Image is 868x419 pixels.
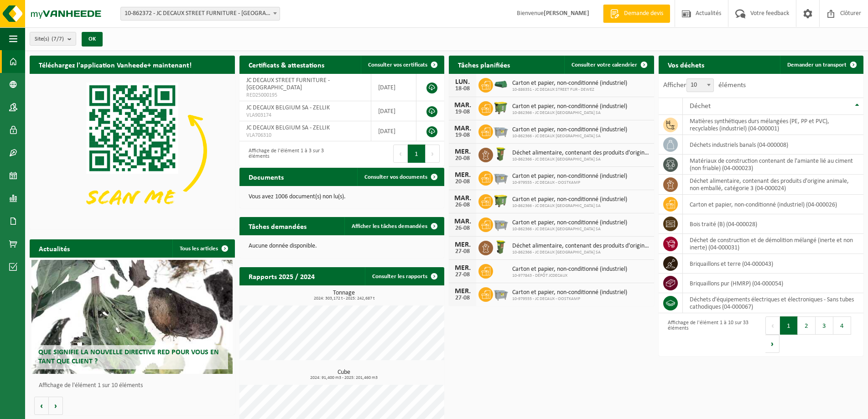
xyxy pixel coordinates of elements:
[453,78,472,86] div: LUN.
[453,155,472,162] div: 20-08
[239,267,324,285] h2: Rapports 2025 / 2024
[686,78,714,92] span: 10
[512,80,627,87] span: Carton et papier, non-conditionné (industriel)
[512,273,627,279] span: 10-977843 - DÉPÔT JCDECAUX
[453,109,472,115] div: 19-08
[493,239,509,255] img: WB-0060-HPE-GN-51
[683,274,864,293] td: briquaillons pur (HMRP) (04-000054)
[833,316,851,335] button: 4
[246,92,364,99] span: RED25000195
[30,239,79,257] h2: Actualités
[683,293,864,313] td: déchets d'équipements électriques et électroniques - Sans tubes cathodiques (04-000067)
[38,349,219,365] span: Que signifie la nouvelle directive RED pour vous en tant que client ?
[34,397,49,415] button: Vorige
[603,5,670,23] a: Demande devis
[239,217,316,235] h2: Tâches demandées
[453,125,472,132] div: MAR.
[121,7,280,20] span: 10-862372 - JC DECAUX STREET FURNITURE - BRUXELLES
[244,369,445,380] h3: Cube
[683,254,864,274] td: briquaillons et terre (04-000043)
[512,243,650,250] span: Déchet alimentaire, contenant des produits d'origine animale, non emballé, catég...
[52,36,64,42] count: (7/7)
[393,145,408,163] button: Previous
[683,214,864,234] td: bois traité (B) (04-000028)
[453,225,472,232] div: 26-08
[249,243,436,249] p: Aucune donnée disponible.
[512,87,627,93] span: 10-886351 - JC DECAUX STREET FUR - DEWEZ
[663,316,757,354] div: Affichage de l'élément 1 à 10 sur 33 éléments
[512,180,627,186] span: 10-979555 - JC DECAUX - OOSTKAMP
[622,9,665,18] span: Demande devis
[512,110,627,116] span: 10-862366 - JC DECAUX [GEOGRAPHIC_DATA] SA
[453,295,472,301] div: 27-08
[512,227,627,232] span: 10-862366 - JC DECAUX [GEOGRAPHIC_DATA] SA
[780,56,863,74] a: Demander un transport
[357,168,443,186] a: Consulter vos documents
[512,134,627,139] span: 10-862366 - JC DECAUX [GEOGRAPHIC_DATA] SA
[683,135,864,155] td: déchets industriels banals (04-000008)
[365,267,443,285] a: Consulter les rapports
[512,157,650,162] span: 10-862366 - JC DECAUX [GEOGRAPHIC_DATA] SA
[512,196,627,203] span: Carton et papier, non-conditionné (industriel)
[493,286,509,301] img: WB-2500-GAL-GY-01
[683,175,864,195] td: déchet alimentaire, contenant des produits d'origine animale, non emballé, catégorie 3 (04-000024)
[352,223,427,229] span: Afficher les tâches demandées
[453,264,472,272] div: MER.
[493,100,509,115] img: WB-1100-HPE-GN-50
[787,62,847,68] span: Demander un transport
[544,10,589,17] strong: [PERSON_NAME]
[493,170,509,185] img: WB-2500-GAL-GY-01
[368,62,427,68] span: Consulter vos certificats
[239,56,333,73] h2: Certificats & attestations
[683,155,864,175] td: matériaux de construction contenant de l'amiante lié au ciment (non friable) (04-000023)
[512,219,627,227] span: Carton et papier, non-conditionné (industriel)
[453,288,472,295] div: MER.
[246,112,364,119] span: VLA903174
[683,115,864,135] td: matières synthétiques durs mélangées (PE, PP et PVC), recyclables (industriel) (04-000001)
[493,123,509,139] img: WB-2500-GAL-GY-01
[512,173,627,180] span: Carton et papier, non-conditionné (industriel)
[249,194,436,200] p: Vous avez 1006 document(s) non lu(s).
[244,290,445,301] h3: Tonnage
[572,62,637,68] span: Consulter votre calendrier
[780,316,798,335] button: 1
[30,32,76,46] button: Site(s)(7/7)
[687,79,713,92] span: 10
[172,239,234,258] a: Tous les articles
[683,234,864,254] td: déchet de construction et de démolition mélangé (inerte et non inerte) (04-000031)
[512,150,650,157] span: Déchet alimentaire, contenant des produits d'origine animale, non emballé, catég...
[82,32,103,47] button: OK
[246,77,330,91] span: JC DECAUX STREET FURNITURE - [GEOGRAPHIC_DATA]
[120,7,280,21] span: 10-862372 - JC DECAUX STREET FURNITURE - BRUXELLES
[816,316,833,335] button: 3
[453,148,472,155] div: MER.
[512,250,650,255] span: 10-862366 - JC DECAUX [GEOGRAPHIC_DATA] SA
[361,56,443,74] a: Consulter vos certificats
[493,193,509,208] img: WB-1100-HPE-GN-50
[659,56,713,73] h2: Vos déchets
[39,383,230,389] p: Affichage de l'élément 1 sur 10 éléments
[453,202,472,208] div: 26-08
[512,296,627,302] span: 10-979555 - JC DECAUX - OOSTKAMP
[512,126,627,134] span: Carton et papier, non-conditionné (industriel)
[344,217,443,235] a: Afficher les tâches demandées
[246,132,364,139] span: VLA706310
[49,397,63,415] button: Volgende
[690,103,711,110] span: Déchet
[426,145,440,163] button: Next
[453,272,472,278] div: 27-08
[453,218,472,225] div: MAR.
[512,203,627,209] span: 10-862366 - JC DECAUX [GEOGRAPHIC_DATA] SA
[493,216,509,232] img: WB-2500-GAL-GY-01
[512,266,627,273] span: Carton et papier, non-conditionné (industriel)
[30,56,201,73] h2: Téléchargez l'application Vanheede+ maintenant!
[798,316,816,335] button: 2
[765,335,780,353] button: Next
[371,101,416,121] td: [DATE]
[493,80,509,88] img: HK-XK-22-GN-00
[30,74,235,228] img: Download de VHEPlus App
[239,168,293,186] h2: Documents
[364,174,427,180] span: Consulter vos documents
[246,124,330,131] span: JC DECAUX BELGIUM SA - ZELLIK
[453,86,472,92] div: 18-08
